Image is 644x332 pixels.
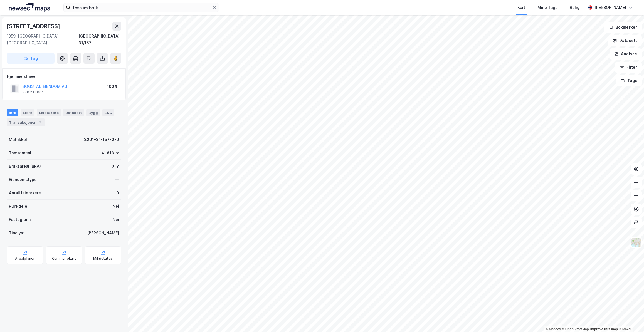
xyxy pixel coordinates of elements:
div: 978 611 885 [23,90,44,94]
div: Matrikkel [9,136,27,143]
div: Tinglyst [9,230,25,236]
div: Festegrunn [9,216,31,223]
div: Tomteareal [9,150,31,156]
div: — [115,176,119,183]
div: ESG [102,109,114,116]
div: Hjemmelshaver [7,73,121,80]
div: Nei [113,216,119,223]
div: [STREET_ADDRESS] [7,22,61,31]
div: 2 [37,120,43,125]
div: 0 ㎡ [112,163,119,170]
div: Bygg [86,109,100,116]
div: Nei [113,203,119,210]
div: Antall leietakere [9,190,41,196]
div: Leietakere [37,109,61,116]
div: 1359, [GEOGRAPHIC_DATA], [GEOGRAPHIC_DATA] [7,33,78,46]
div: 3201-31-157-0-0 [84,136,119,143]
button: Analyse [610,48,642,60]
a: OpenStreetMap [562,327,589,331]
div: [PERSON_NAME] [594,4,626,11]
div: 0 [116,190,119,196]
div: 100% [107,83,118,90]
div: Mine Tags [537,4,557,11]
button: Bokmerker [604,22,642,33]
iframe: Chat Widget [616,305,644,332]
div: Kart [517,4,525,11]
div: Datasett [63,109,84,116]
div: Miljøstatus [93,256,113,261]
div: Transaksjoner [7,118,45,126]
div: Info [7,109,18,116]
input: Søk på adresse, matrikkel, gårdeiere, leietakere eller personer [70,3,212,12]
div: 41 613 ㎡ [101,150,119,156]
button: Filter [615,62,642,73]
div: Eiere [21,109,34,116]
button: Tags [616,75,642,86]
button: Datasett [608,35,642,46]
div: Bolig [570,4,579,11]
div: Kommunekart [52,256,76,261]
div: Arealplaner [15,256,35,261]
div: Bruksareal (BRA) [9,163,41,170]
img: Z [631,237,641,248]
img: logo.a4113a55bc3d86da70a041830d287a7e.svg [9,3,50,12]
a: Mapbox [546,327,561,331]
div: [PERSON_NAME] [87,230,119,236]
div: [GEOGRAPHIC_DATA], 31/157 [78,33,121,46]
a: Improve this map [590,327,618,331]
div: Eiendomstype [9,176,37,183]
button: Tag [7,53,55,64]
div: Punktleie [9,203,27,210]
